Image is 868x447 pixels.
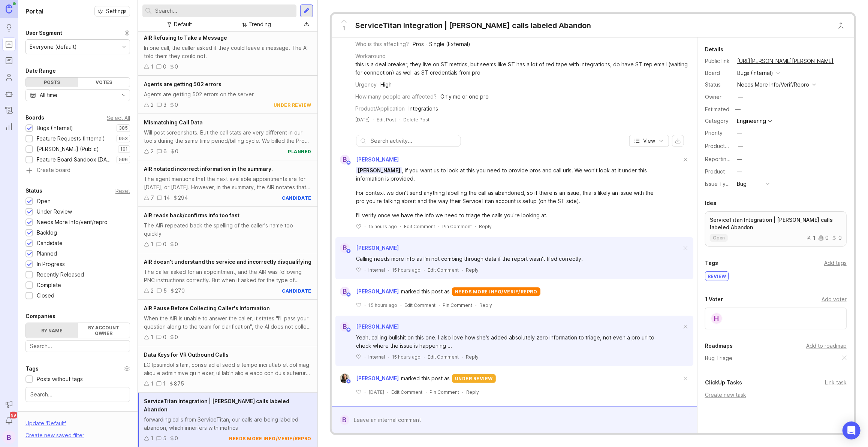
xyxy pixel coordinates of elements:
div: Delete Post [403,117,430,123]
div: Edit Comment [428,354,459,360]
div: 14 [164,194,170,202]
span: 15 hours ago [368,302,397,308]
div: Pin Comment [442,223,472,230]
div: this is a deal breaker, they live on ST metrics, but seems like ST has a lot of red tape with int... [355,60,688,77]
label: ProductboardID [705,143,745,149]
div: · [438,302,440,308]
div: under review [274,102,311,108]
a: Data Keys for VR Outbound CallsLO Ipsumdol sitam, conse ad el sedd e tempo inci utlab et dol mag ... [138,346,317,393]
div: Public link [705,57,731,65]
div: B [340,155,350,164]
div: Agents are getting 502 errors on the server [144,90,311,99]
div: 0 [163,333,166,341]
div: Owner [705,93,731,101]
div: Posts without tags [37,375,83,383]
span: AIR doesn't understand the service and incorrectly disqualifying [144,259,311,265]
div: 5 [163,434,166,443]
input: Search... [30,390,125,399]
div: 0 [163,240,166,248]
div: The caller asked for an appointment, and the AIR was following PNC instructions correctly. But wh... [144,268,311,284]
div: Internal [368,267,385,273]
div: Everyone (default) [30,43,77,51]
button: Settings [94,6,130,16]
div: 0 [163,63,166,71]
div: Recently Released [37,271,84,279]
div: needs more info/verif/repro [452,287,540,296]
svg: toggle icon [118,92,130,98]
a: AIR Pause Before Collecting Caller's InformationWhen the AIR is unable to answer the caller, it s... [138,300,317,346]
div: Pin Comment [430,389,459,395]
a: Agents are getting 502 errorsAgents are getting 502 errors on the server230under review [138,76,317,114]
div: Internal [368,354,385,360]
div: Bug [737,180,747,188]
div: Update ' Default ' [25,419,66,431]
div: The agent mentions that the next available appointments are for [DATE], or [DATE]. However, in th... [144,175,311,191]
div: Add voter [822,295,847,303]
div: Only me or one pro [440,93,489,101]
div: When the AIR is unable to answer the caller, it states "I'll pass your question along to the team... [144,314,311,331]
span: [PERSON_NAME] [356,156,399,163]
div: · [424,354,425,360]
span: [PERSON_NAME] [356,374,399,383]
a: B[PERSON_NAME] [335,243,399,253]
button: Notifications [2,414,16,428]
a: Ideas [2,21,16,34]
div: 6 [163,147,167,155]
div: · [462,389,463,395]
div: Edit Comment [428,267,459,273]
div: · [373,117,374,123]
div: Tags [25,364,39,373]
div: · [425,389,427,395]
div: Details [705,45,723,54]
div: Workaround [355,52,386,60]
div: Feature Requests (Internal) [37,135,105,143]
a: Portal [2,37,16,51]
div: · [462,354,463,360]
div: 270 [175,287,185,295]
div: Needs More Info/verif/repro [37,218,108,226]
div: High [380,81,392,89]
div: 0 [175,101,178,109]
span: AIR Refusing to Take a Message [144,34,227,41]
div: Trending [248,20,271,28]
div: Edit Post [377,117,396,123]
div: Estimated [705,107,729,112]
label: Reporting Team [705,156,745,162]
div: · [475,302,476,308]
div: · [364,354,365,360]
div: B [340,322,350,332]
div: , if you want us to look at this you need to provide pros and call urls. We won't look at it unde... [356,166,656,183]
div: 1 [151,63,153,71]
a: Create board [25,167,130,174]
label: Issue Type [705,181,732,187]
a: [URL][PERSON_NAME][PERSON_NAME] [735,56,836,66]
p: 953 [119,136,128,142]
div: 1 [151,333,153,341]
span: 15 hours ago [392,267,421,273]
div: 1 [163,380,166,388]
button: B [2,431,16,444]
div: Candidate [37,239,63,247]
div: Will post screenshots. But the call stats are very different in our tools during the same time pe... [144,129,311,145]
p: 101 [120,146,128,152]
div: Edit Comment [404,302,435,308]
a: AIR notated incorrect information in the summary.The agent mentions that the next available appoi... [138,160,317,207]
a: AIR doesn't understand the service and incorrectly disqualifyingThe caller asked for an appointme... [138,253,317,300]
input: Search activity... [371,137,457,145]
div: 3 [163,101,166,109]
label: Product [705,168,725,175]
div: 2 [151,287,154,295]
div: Default [174,20,192,28]
span: ServiceTitan Integration | [PERSON_NAME] calls labeled Abandon [144,398,289,413]
img: Canny Home [6,4,12,13]
div: Add to roadmap [806,342,847,350]
div: Pin Comment [443,302,472,308]
img: member badge [346,248,352,254]
div: Select All [107,116,130,120]
div: planned [288,148,312,155]
div: Bugs (Internal) [737,69,774,77]
a: AIR reads back/confirms info too fastThe AIR repeated back the spelling of the caller's name too ... [138,207,317,253]
div: · [364,302,365,308]
div: Idea [705,199,717,208]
